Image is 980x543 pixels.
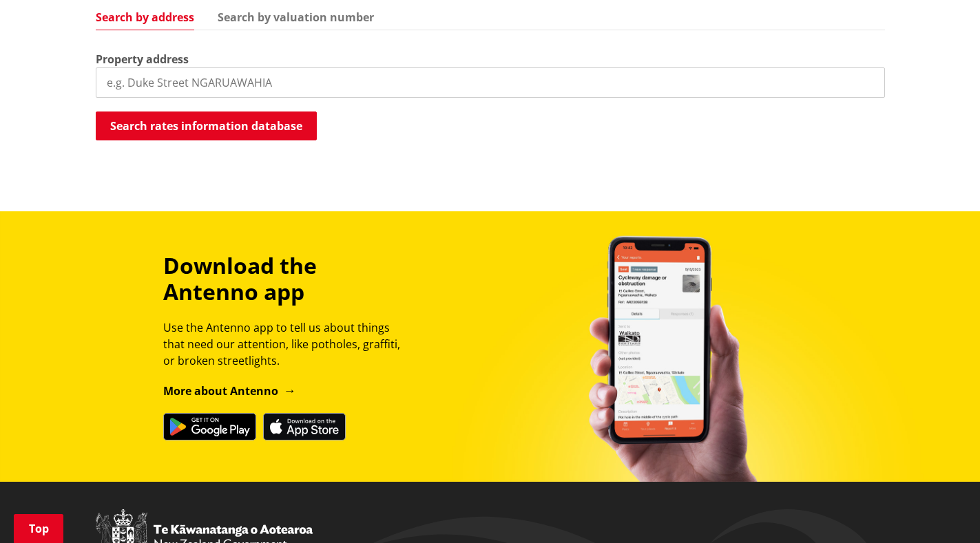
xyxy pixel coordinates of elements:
[163,383,296,398] a: More about Antenno
[96,51,189,67] label: Property address
[96,67,885,98] input: e.g. Duke Street NGARUAWAHIA
[163,319,413,369] p: Use the Antenno app to tell us about things that need our attention, like potholes, graffiti, or ...
[163,253,413,306] h3: Download the Antenno app
[263,413,346,440] img: Download on the App Store
[917,485,966,535] iframe: Messenger Launcher
[14,514,63,543] a: Top
[96,12,194,23] a: Search by address
[163,413,256,440] img: Get it on Google Play
[96,111,317,140] button: Search rates information database
[218,12,374,23] a: Search by valuation number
